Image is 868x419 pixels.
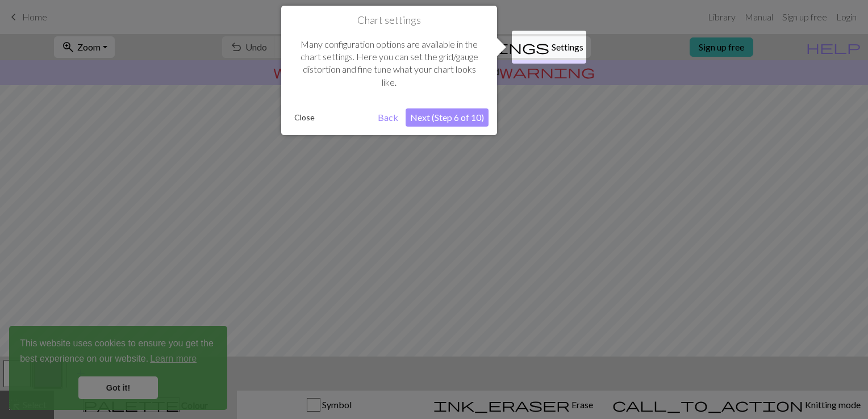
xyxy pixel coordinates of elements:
[373,108,403,127] button: Back
[281,6,497,135] div: Chart settings
[290,27,489,100] div: Many configuration options are available in the chart settings. Here you can set the grid/gauge d...
[290,14,489,27] h1: Chart settings
[406,108,489,127] button: Next (Step 6 of 10)
[290,109,319,126] button: Close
